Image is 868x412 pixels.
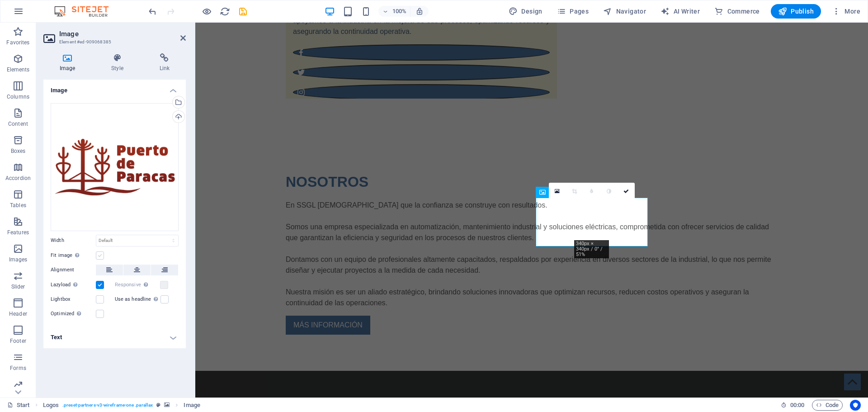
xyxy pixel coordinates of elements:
[9,310,27,317] p: Header
[43,400,200,411] nav: breadcrumb
[832,7,860,16] span: More
[10,202,26,209] p: Tables
[11,283,25,290] p: Slider
[816,400,839,411] span: Code
[43,80,186,96] h4: Image
[771,4,821,19] button: Publish
[812,400,843,411] button: Code
[164,403,170,407] i: This element contains a background
[59,38,168,46] h3: Element #ed-909068385
[43,53,95,72] h4: Image
[378,6,410,17] button: 100%
[7,229,29,236] p: Features
[392,6,406,17] h6: 100%
[505,4,546,19] button: Design
[781,400,805,411] h6: Session time
[184,400,200,411] span: Click to select. Double-click to edit
[11,147,26,155] p: Boxes
[95,53,143,72] h4: Style
[238,6,248,17] i: Save (Ctrl+S)
[599,4,650,19] button: Navigator
[5,175,31,182] p: Accordion
[583,183,600,200] a: Blur
[778,7,814,16] span: Publish
[51,294,96,305] label: Lightbox
[553,4,592,19] button: Pages
[600,183,618,200] a: Greyscale
[51,250,96,261] label: Fit image
[790,400,804,411] span: 00 00
[220,6,230,17] i: Reload page
[7,66,30,73] p: Elements
[201,6,212,17] button: Click here to leave preview mode and continue editing
[156,403,160,407] i: This element is a customizable preset
[115,279,160,290] label: Responsive
[549,183,566,200] a: Select files from the file manager, stock photos, or upload file(s)
[51,265,96,275] label: Alignment
[657,4,703,19] button: AI Writer
[219,6,230,17] button: reload
[147,6,158,17] button: undo
[7,93,29,100] p: Columns
[62,400,153,411] span: . preset-partners-v3-wireframe-one .parallax
[115,294,160,305] label: Use as headline
[52,6,120,17] img: Editor Logo
[711,4,764,19] button: Commerce
[660,7,700,16] span: AI Writer
[10,337,26,345] p: Footer
[7,400,30,411] a: Click to cancel selection. Double-click to open Pages
[8,120,28,128] p: Content
[51,238,96,243] label: Width
[557,7,589,16] span: Pages
[618,183,635,200] a: Confirm ( Ctrl ⏎ )
[9,256,28,263] p: Images
[415,7,424,15] i: On resize automatically adjust zoom level to fit chosen device.
[714,7,760,16] span: Commerce
[509,7,542,16] span: Design
[10,365,26,372] p: Forms
[603,7,646,16] span: Navigator
[43,327,186,348] h4: Text
[59,30,186,38] h2: Image
[147,6,158,17] i: Undo: Change image (Ctrl+Z)
[51,103,179,231] div: logo-para-web-i5fD1r7GK8zOxBcEFgNK7w.png
[143,53,186,72] h4: Link
[6,39,29,46] p: Favorites
[237,6,248,17] button: save
[51,308,96,319] label: Optimized
[505,4,546,19] div: Design (Ctrl+Alt+Y)
[850,400,861,411] button: Usercentrics
[566,183,583,200] a: Crop mode
[797,402,798,408] span: :
[51,279,96,290] label: Lazyload
[43,400,59,411] span: Click to select. Double-click to edit
[828,4,864,19] button: More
